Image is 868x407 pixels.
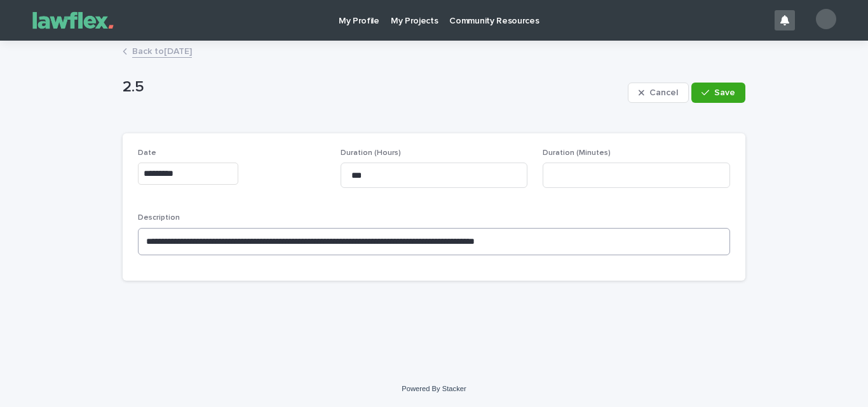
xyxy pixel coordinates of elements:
[132,43,192,58] a: Back to[DATE]
[691,83,745,103] button: Save
[123,78,623,97] p: 2.5
[341,149,401,157] span: Duration (Hours)
[543,149,611,157] span: Duration (Minutes)
[628,83,689,103] button: Cancel
[402,385,466,392] a: Powered By Stacker
[25,8,121,33] img: Gnvw4qrBSHOAfo8VMhG6
[138,214,180,222] span: Description
[714,88,735,97] span: Save
[649,88,678,97] span: Cancel
[138,149,156,157] span: Date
